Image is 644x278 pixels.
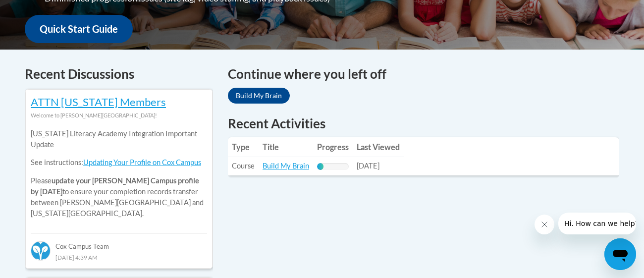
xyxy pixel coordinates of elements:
th: Last Viewed [353,137,404,157]
h1: Recent Activities [228,114,619,132]
iframe: Close message [535,215,554,234]
div: Please to ensure your completion records transfer between [PERSON_NAME][GEOGRAPHIC_DATA] and [US_... [31,121,207,226]
iframe: Message from company [558,213,636,234]
a: Build My Brain [263,162,309,170]
div: Progress, % [317,163,323,170]
p: See instructions: [31,157,207,168]
th: Type [228,137,259,157]
span: Hi. How can we help? [6,7,80,15]
div: Welcome to [PERSON_NAME][GEOGRAPHIC_DATA]! [31,110,207,121]
div: Cox Campus Team [31,233,207,251]
th: Progress [313,137,353,157]
h4: Continue where you left off [228,64,619,84]
p: [US_STATE] Literacy Academy Integration Important Update [31,128,207,150]
span: Course [232,162,255,170]
a: Updating Your Profile on Cox Campus [83,158,201,167]
h4: Recent Discussions [25,64,213,84]
b: update your [PERSON_NAME] Campus profile by [DATE] [31,176,199,196]
span: [DATE] [357,162,379,170]
iframe: Button to launch messaging window [604,238,636,270]
img: Cox Campus Team [31,241,51,261]
div: [DATE] 4:39 AM [31,252,207,263]
a: Build My Brain [228,88,290,104]
a: Quick Start Guide [25,15,133,43]
a: ATTN [US_STATE] Members [31,95,166,109]
th: Title [259,137,313,157]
